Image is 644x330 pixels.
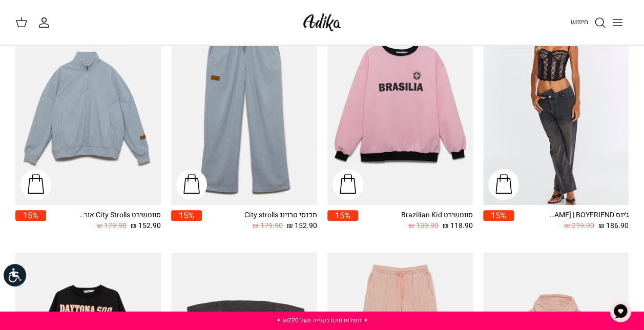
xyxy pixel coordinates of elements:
span: 179.90 ₪ [253,220,283,232]
div: ג׳ינס All Or Nothing [PERSON_NAME] | BOYFRIEND [547,210,629,221]
button: צ'אט [605,296,636,327]
a: 15% [15,210,46,232]
div: סווטשירט Brazilian Kid [391,210,473,221]
a: החשבון שלי [38,16,54,29]
a: 15% [483,210,514,232]
span: 15% [483,210,514,221]
a: סווטשירט City Strolls אוברסייז [15,11,161,205]
span: 118.90 ₪ [443,220,473,232]
div: סווטשירט City Strolls אוברסייז [79,210,161,221]
button: Toggle menu [606,11,629,34]
span: 152.90 ₪ [287,220,317,232]
div: מכנסי טרנינג City strolls [235,210,317,221]
a: ג׳ינס All Or Nothing [PERSON_NAME] | BOYFRIEND 186.90 ₪ 219.90 ₪ [514,210,629,232]
a: סווטשירט Brazilian Kid [327,11,473,205]
img: Adika IL [300,10,344,34]
span: 139.90 ₪ [408,220,439,232]
a: ✦ משלוח חינם בקנייה מעל ₪220 ✦ [276,316,368,325]
a: 15% [171,210,202,232]
span: 15% [15,210,46,221]
a: סווטשירט City Strolls אוברסייז 152.90 ₪ 179.90 ₪ [46,210,161,232]
span: 15% [171,210,202,221]
span: 179.90 ₪ [96,220,127,232]
a: חיפוש [571,16,606,29]
span: 152.90 ₪ [131,220,161,232]
a: ג׳ינס All Or Nothing קריס-קרוס | BOYFRIEND [483,11,629,205]
a: 15% [327,210,358,232]
a: מכנסי טרנינג City strolls [171,11,317,205]
span: חיפוש [571,17,588,27]
span: 219.90 ₪ [564,220,594,232]
span: 15% [327,210,358,221]
span: 186.90 ₪ [598,220,629,232]
a: מכנסי טרנינג City strolls 152.90 ₪ 179.90 ₪ [202,210,317,232]
a: סווטשירט Brazilian Kid 118.90 ₪ 139.90 ₪ [358,210,473,232]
